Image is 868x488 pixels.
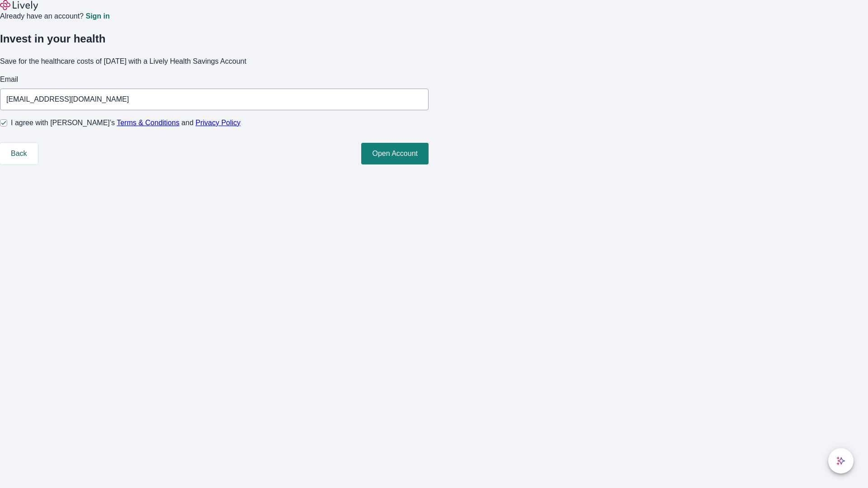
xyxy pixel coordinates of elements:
button: chat [828,448,854,474]
button: Open Account [361,143,429,164]
span: I agree with [PERSON_NAME]’s and [11,117,241,128]
a: Sign in [85,13,109,20]
a: Privacy Policy [196,119,241,127]
a: Terms & Conditions [117,119,179,127]
svg: Lively AI Assistant [836,456,845,465]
